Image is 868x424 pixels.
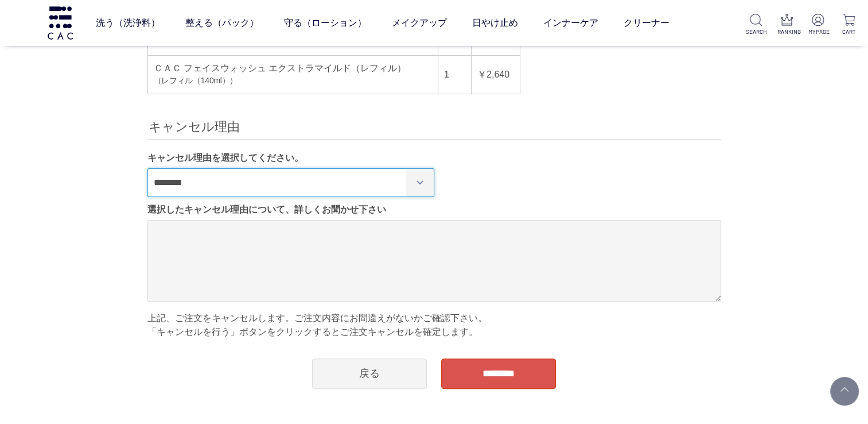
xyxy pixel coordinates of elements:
[472,7,517,39] a: 日やけ止め
[147,153,303,163] label: キャンセル理由を選択してください。
[808,28,828,36] p: MYPAGE
[154,75,432,86] div: （レフィル（140ml））
[283,7,366,39] a: 守る（ローション）
[623,7,669,39] a: クリーナー
[147,325,721,339] p: 「キャンセルを行う」ボタンをクリックするとご注文キャンセルを確定します。
[543,7,598,39] a: インナーケア
[777,14,797,36] a: RANKING
[839,14,859,36] a: CART
[746,28,766,36] p: SEARCH
[472,55,520,94] td: ￥2,640
[312,359,427,389] a: 戻る
[185,7,258,39] a: 整える（パック）
[95,7,159,39] a: 洗う（洗浄料）
[438,55,471,94] td: 1
[154,61,432,75] div: ＣＡＣ フェイスウォッシュ エクストラマイルド（レフィル）
[147,117,721,140] p: キャンセル理由
[147,311,721,325] p: 上記、ご注文をキャンセルします。ご注文内容にお間違えがないかご確認下さい。
[808,14,828,36] a: MYPAGE
[746,14,766,36] a: SEARCH
[839,28,859,36] p: CART
[777,28,797,36] p: RANKING
[46,6,75,39] img: logo
[391,7,446,39] a: メイクアップ
[147,205,386,214] label: 選択したキャンセル理由について、詳しくお聞かせ下さい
